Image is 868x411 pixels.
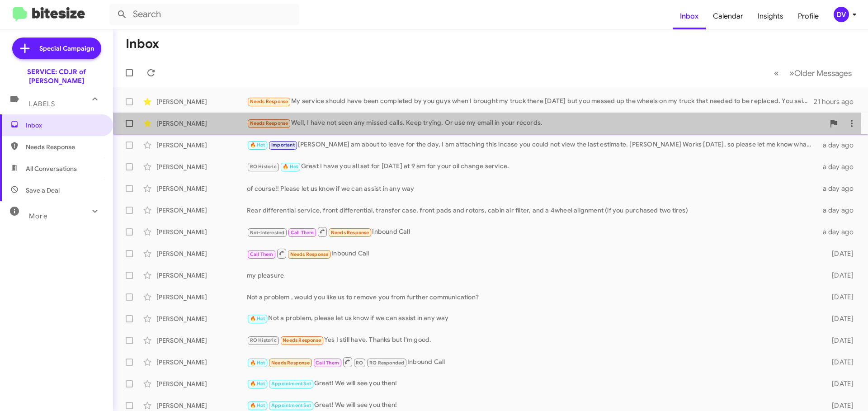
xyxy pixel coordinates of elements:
div: a day ago [817,227,861,236]
div: a day ago [817,206,861,215]
nav: Page navigation example [769,64,857,82]
div: Great I have you all set for [DATE] at 9 am for your oil change service. [247,161,817,172]
div: [PERSON_NAME] [156,206,247,215]
span: Needs Response [271,360,310,366]
span: Needs Response [331,230,369,236]
div: [PERSON_NAME] [156,293,247,302]
span: All Conversations [26,164,77,173]
span: Labels [29,100,55,108]
span: Call Them [250,251,274,257]
span: RO [356,360,363,366]
span: Special Campaign [39,44,94,53]
div: 21 hours ago [814,97,861,106]
div: [DATE] [817,314,861,323]
div: [PERSON_NAME] [156,271,247,280]
span: « [774,67,779,79]
span: Needs Response [26,142,103,151]
span: Not-Interested [250,230,285,236]
div: Inbound Call [247,226,817,237]
div: a day ago [817,162,861,171]
div: of course!! Please let us know if we can assist in any way [247,184,817,193]
a: Special Campaign [12,38,101,59]
div: My service should have been completed by you guys when I brought my truck there [DATE] but you me... [247,96,814,107]
span: RO Historic [250,337,277,343]
div: Well, I have not seen any missed calls. Keep trying. Or use my email in your records. [247,118,825,128]
div: [PERSON_NAME] [156,97,247,106]
span: 🔥 Hot [250,402,265,408]
div: [PERSON_NAME] [156,162,247,171]
span: Inbox [26,121,103,130]
div: [DATE] [817,401,861,410]
div: [PERSON_NAME] [156,401,247,410]
span: Older Messages [794,68,852,78]
span: Needs Response [250,99,288,104]
div: [PERSON_NAME] [156,227,247,236]
span: Appointment Set [271,381,311,387]
div: Yes I still have. Thanks but I'm good. [247,335,817,345]
div: Inbound Call [247,248,817,259]
span: Call Them [291,230,314,236]
span: 🔥 Hot [283,164,298,170]
span: More [29,212,47,220]
div: [PERSON_NAME] [156,358,247,367]
span: RO Responded [369,360,404,366]
div: [DATE] [817,293,861,302]
div: [PERSON_NAME] am about to leave for the day, I am attaching this incase you could not view the la... [247,140,817,150]
span: » [789,67,794,79]
div: [PERSON_NAME] [156,314,247,323]
div: Rear differential service, front differential, transfer case, front pads and rotors, cabin air fi... [247,206,817,215]
span: Call Them [316,360,339,366]
span: 🔥 Hot [250,316,265,321]
a: Profile [791,3,826,29]
div: [DATE] [817,249,861,258]
span: Needs Response [283,337,321,343]
div: [PERSON_NAME] [156,141,247,150]
div: [DATE] [817,271,861,280]
div: Great! We will see you then! [247,400,817,411]
button: Previous [769,64,784,82]
div: [PERSON_NAME] [156,336,247,345]
div: Great! We will see you then! [247,378,817,389]
span: 🔥 Hot [250,142,265,148]
span: 🔥 Hot [250,360,265,366]
button: DV [826,7,858,22]
div: Not a problem , would you like us to remove you from further communication? [247,293,817,302]
div: DV [834,7,849,22]
span: Appointment Set [271,402,311,408]
span: Needs Response [290,251,329,257]
span: Important [271,142,295,148]
span: 🔥 Hot [250,381,265,387]
div: [DATE] [817,336,861,345]
div: [PERSON_NAME] [156,249,247,258]
span: Save a Deal [26,186,60,195]
h1: Inbox [126,37,159,51]
div: Inbound Call [247,356,817,368]
a: Insights [750,3,791,29]
div: [DATE] [817,358,861,367]
div: [DATE] [817,379,861,388]
div: Not a problem, please let us know if we can assist in any way [247,313,817,324]
span: RO Historic [250,164,277,170]
a: Inbox [673,3,706,29]
div: [PERSON_NAME] [156,379,247,388]
span: Needs Response [250,120,288,126]
div: a day ago [817,184,861,193]
div: a day ago [817,141,861,150]
input: Search [109,4,299,25]
div: my pleasure [247,271,817,280]
div: [PERSON_NAME] [156,184,247,193]
a: Calendar [706,3,750,29]
button: Next [784,64,857,82]
div: [PERSON_NAME] [156,119,247,128]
